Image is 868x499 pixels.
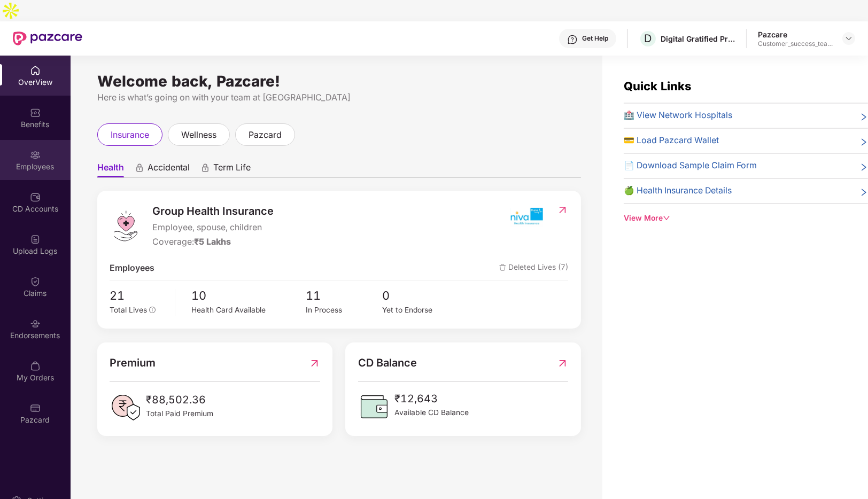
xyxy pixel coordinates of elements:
[152,203,274,220] span: Group Health Insurance
[30,192,41,202] img: svg+xml;base64,PHN2ZyBpZD0iQ0RfQWNjb3VudHMiIGRhdGEtbmFtZT0iQ0QgQWNjb3VudHMiIHhtbG5zPSJodHRwOi8vd3...
[30,150,41,160] img: svg+xml;base64,PHN2ZyBpZD0iRW1wbG95ZWVzIiB4bWxucz0iaHR0cDovL3d3dy53My5vcmcvMjAwMC9zdmciIHdpZHRoPS...
[557,355,568,371] img: RedirectIcon
[624,134,719,147] span: 💳 Load Pazcard Wallet
[624,184,732,198] span: 🍏 Health Insurance Details
[306,286,382,305] span: 11
[110,210,142,242] img: logo
[645,32,652,45] span: D
[844,34,853,43] img: svg+xml;base64,PHN2ZyBpZD0iRHJvcGRvd24tMzJ4MzIiIHhtbG5zPSJodHRwOi8vd3d3LnczLm9yZy8yMDAwL3N2ZyIgd2...
[152,236,274,249] div: Coverage:
[149,307,156,313] span: info-circle
[97,91,581,104] div: Here is what’s going on with your team at [GEOGRAPHIC_DATA]
[146,392,213,408] span: ₹88,502.36
[249,128,282,142] span: pazcard
[624,79,691,93] span: Quick Links
[557,205,568,215] img: RedirectIcon
[30,65,41,76] img: svg+xml;base64,PHN2ZyBpZD0iSG9tZSIgeG1sbnM9Imh0dHA6Ly93d3cudzMub3JnLzIwMDAvc3ZnIiB3aWR0aD0iMjAiIG...
[859,136,868,147] span: right
[663,214,670,222] span: down
[30,361,41,371] img: svg+xml;base64,PHN2ZyBpZD0iTXlfT3JkZXJzIiBkYXRhLW5hbWU9Ik15IE9yZGVycyIgeG1sbnM9Imh0dHA6Ly93d3cudz...
[191,305,306,316] div: Health Card Available
[194,237,231,247] span: ₹5 Lakhs
[200,163,210,173] div: animation
[394,391,469,407] span: ₹12,643
[394,407,469,419] span: Available CD Balance
[624,213,868,224] div: View More
[191,286,306,305] span: 10
[30,234,41,245] img: svg+xml;base64,PHN2ZyBpZD0iVXBsb2FkX0xvZ3MiIGRhdGEtbmFtZT0iVXBsb2FkIExvZ3MiIHhtbG5zPSJodHRwOi8vd3...
[624,159,757,173] span: 📄 Download Sample Claim Form
[506,203,546,230] img: insurerIcon
[135,163,144,173] div: animation
[152,221,274,235] span: Employee, spouse, children
[582,34,608,43] div: Get Help
[110,262,154,275] span: Employees
[110,392,142,424] img: PaidPremiumIcon
[30,276,41,287] img: svg+xml;base64,PHN2ZyBpZD0iQ2xhaW0iIHhtbG5zPSJodHRwOi8vd3d3LnczLm9yZy8yMDAwL3N2ZyIgd2lkdGg9IjIwIi...
[758,29,833,40] div: Pazcare
[110,286,167,305] span: 21
[567,34,578,45] img: svg+xml;base64,PHN2ZyBpZD0iSGVscC0zMngzMiIgeG1sbnM9Imh0dHA6Ly93d3cudzMub3JnLzIwMDAvc3ZnIiB3aWR0aD...
[758,40,833,48] div: Customer_success_team_lead
[30,318,41,329] img: svg+xml;base64,PHN2ZyBpZD0iRW5kb3JzZW1lbnRzIiB4bWxucz0iaHR0cDovL3d3dy53My5vcmcvMjAwMC9zdmciIHdpZH...
[309,355,320,371] img: RedirectIcon
[499,262,568,275] span: Deleted Lives (7)
[382,286,459,305] span: 0
[146,408,213,420] span: Total Paid Premium
[382,305,459,316] div: Yet to Endorse
[111,128,149,142] span: insurance
[624,109,732,122] span: 🏥 View Network Hospitals
[30,403,41,414] img: svg+xml;base64,PHN2ZyBpZD0iUGF6Y2FyZCIgeG1sbnM9Imh0dHA6Ly93d3cudzMub3JnLzIwMDAvc3ZnIiB3aWR0aD0iMj...
[110,355,156,371] span: Premium
[859,161,868,173] span: right
[148,162,190,177] span: Accidental
[358,391,390,423] img: CDBalanceIcon
[97,162,124,177] span: Health
[859,111,868,122] span: right
[30,107,41,118] img: svg+xml;base64,PHN2ZyBpZD0iQmVuZWZpdHMiIHhtbG5zPSJodHRwOi8vd3d3LnczLm9yZy8yMDAwL3N2ZyIgd2lkdGg9Ij...
[306,305,382,316] div: In Process
[859,186,868,198] span: right
[181,128,216,142] span: wellness
[110,306,147,314] span: Total Lives
[97,77,581,85] div: Welcome back, Pazcare!
[13,32,82,45] img: New Pazcare Logo
[213,162,251,177] span: Term Life
[661,34,735,44] div: Digital Gratified Private Limited
[358,355,417,371] span: CD Balance
[499,264,506,271] img: deleteIcon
